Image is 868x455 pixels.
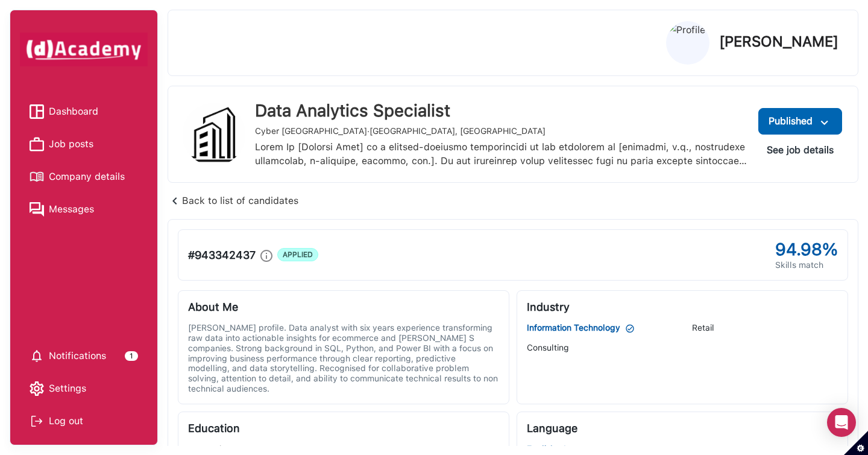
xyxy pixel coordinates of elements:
[667,22,709,64] img: Profile
[188,444,241,454] span: Data Science
[30,135,138,153] a: Job posts iconJob posts
[49,168,125,186] span: Company details
[560,445,570,455] img: check
[188,422,499,435] div: Education
[844,431,868,455] button: Set cookie preferences
[49,103,98,121] span: Dashboard
[30,381,44,396] img: setting
[168,194,182,208] img: back
[260,250,272,262] img: info
[30,414,44,428] img: Log out
[20,33,148,66] img: dAcademy
[255,126,747,136] div: Cyber [GEOGRAPHIC_DATA] · [GEOGRAPHIC_DATA], [GEOGRAPHIC_DATA]
[49,380,86,398] span: Settings
[30,202,44,217] img: Messages icon
[30,103,138,121] a: Dashboard iconDashboard
[30,349,44,363] img: setting
[30,412,138,430] div: Log out
[30,137,44,151] img: Job posts icon
[817,115,832,130] img: menu
[758,108,842,135] button: Publishedmenu
[30,200,138,218] a: Messages iconMessages
[692,444,737,454] span: Portuguese
[775,240,838,260] div: 94.98 %
[775,260,838,270] div: Skills match
[30,168,138,186] a: Company details iconCompany details
[183,103,245,166] img: job-image
[527,343,569,353] span: Consulting
[125,351,138,361] div: 1
[30,170,44,184] img: Company details icon
[757,139,843,161] button: See job details
[527,301,838,314] div: Industry
[49,135,93,153] span: Job posts
[255,141,747,168] div: Lorem Ip [Dolorsi Amet] co a elitsed-doeiusmo temporincidi ut lab etdolorem al [enimadmi, v.q., n...
[527,444,555,454] span: English
[49,200,94,218] span: Messages
[188,248,318,261] div: # 943342437
[30,104,44,119] img: Dashboard icon
[827,408,856,437] div: Open Intercom Messenger
[255,101,747,121] div: Data Analytics Specialist
[527,422,838,435] div: Language
[188,323,499,394] div: [PERSON_NAME] profile. Data analyst with six years experience transforming raw data into actionab...
[625,323,635,334] img: check
[527,323,620,333] span: Information Technology
[277,248,318,261] span: APPLIED
[692,323,714,333] span: Retail
[49,347,106,365] span: Notifications
[769,113,832,130] div: Published
[719,34,838,49] p: [PERSON_NAME]
[168,192,298,209] div: Back to list of candidates
[188,301,499,314] div: About Me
